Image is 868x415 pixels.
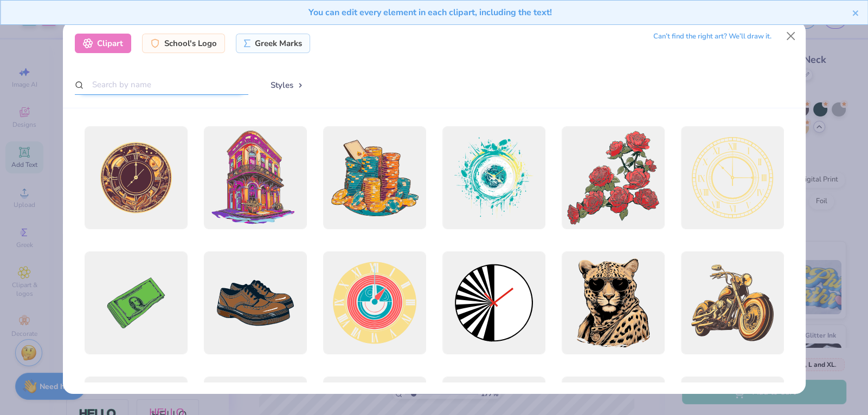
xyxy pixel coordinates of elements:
div: Clipart [75,34,131,53]
button: close [852,6,859,19]
button: Styles [259,75,316,95]
div: Can’t find the right art? We’ll draw it. [653,27,771,46]
div: You can edit every element in each clipart, including the text! [9,6,852,19]
input: Search by name [75,75,248,95]
button: Close [780,26,801,47]
div: School's Logo [142,34,225,53]
div: Greek Marks [236,34,310,53]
